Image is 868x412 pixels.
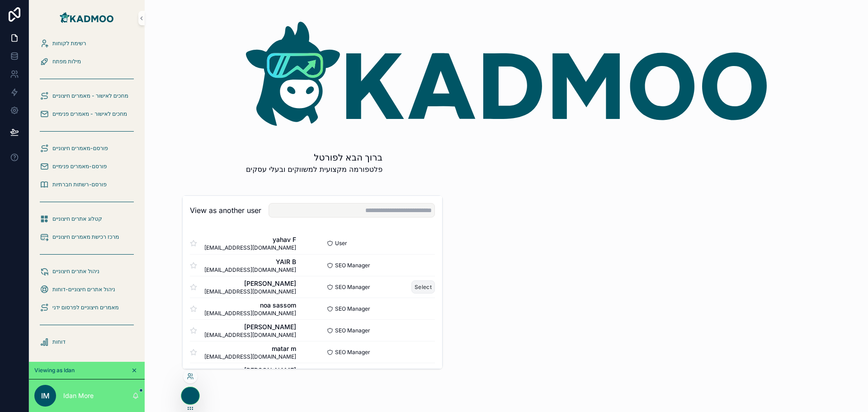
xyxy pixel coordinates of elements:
span: פורסם-מאמרים פנימיים [52,163,107,170]
span: פלטפורמה מקצועית למשווקים ובעלי עסקים [246,164,382,175]
a: ניהול אתרים חיצוניים-דוחות [34,281,139,298]
span: noa sassom [204,301,296,310]
span: matar m [204,344,296,353]
a: דוחות [34,334,139,350]
span: IM [41,390,50,401]
span: [PERSON_NAME] [204,322,296,331]
a: מרכז רכישת מאמרים חיצוניים [34,229,139,245]
span: [EMAIL_ADDRESS][DOMAIN_NAME] [204,310,296,317]
span: פורסם-רשתות חברתיות [52,181,107,188]
span: YAIR B [204,257,296,266]
span: דוחות [52,338,66,346]
span: רשימת לקוחות [52,40,86,47]
a: פורסם-מאמרים פנימיים [34,158,139,175]
a: מאמרים חיצוניים לפרסום ידני [34,299,139,316]
span: מחכים לאישור - מאמרים פנימיים [52,110,127,118]
span: מילות מפתח [52,58,81,65]
span: מרכז רכישת מאמרים חיצוניים [52,233,119,241]
a: פורסם-רשתות חברתיות [34,176,139,193]
span: SEO Manager [335,284,370,291]
span: [PERSON_NAME] [204,279,296,288]
span: מאמרים חיצוניים לפרסום ידני [52,304,119,311]
span: [EMAIL_ADDRESS][DOMAIN_NAME] [204,288,296,295]
a: פורסם-מאמרים חיצוניים [34,140,139,156]
a: רשימת לקוחות [34,35,139,52]
span: פורסם-מאמרים חיצוניים [52,145,108,152]
span: ניהול אתרים חיצוניים-דוחות [52,286,115,293]
span: SEO Manager [335,349,370,356]
span: User [335,240,347,247]
a: ניהול אתרים חיצוניים [34,263,139,279]
span: [PERSON_NAME] [204,366,296,375]
span: SEO Manager [335,327,370,334]
h1: ברוך הבא לפורטל [246,151,382,164]
button: Select [411,280,435,294]
span: ניהול אתרים חיצוניים [52,268,99,275]
span: SEO Manager [335,262,370,269]
span: מחכים לאישור - מאמרים חיצוניים [52,92,128,99]
a: מחכים לאישור - מאמרים חיצוניים [34,88,139,104]
span: [EMAIL_ADDRESS][DOMAIN_NAME] [204,353,296,360]
img: App logo [58,11,115,25]
h2: View as another user [190,205,261,216]
a: קטלוג אתרים חיצוניים [34,211,139,227]
span: [EMAIL_ADDRESS][DOMAIN_NAME] [204,266,296,274]
img: 34428-KADMOO-LOGO_1.svg [246,22,767,126]
span: [EMAIL_ADDRESS][DOMAIN_NAME] [204,331,296,339]
span: קטלוג אתרים חיצוניים [52,215,102,223]
div: scrollable content [29,36,145,362]
span: SEO Manager [335,305,370,313]
a: מחכים לאישור - מאמרים פנימיים [34,106,139,122]
span: Viewing as Idan [34,367,75,374]
a: מילות מפתח [34,53,139,70]
p: Idan More [63,391,94,400]
span: [EMAIL_ADDRESS][DOMAIN_NAME] [204,244,296,251]
span: yahav F [204,235,296,244]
